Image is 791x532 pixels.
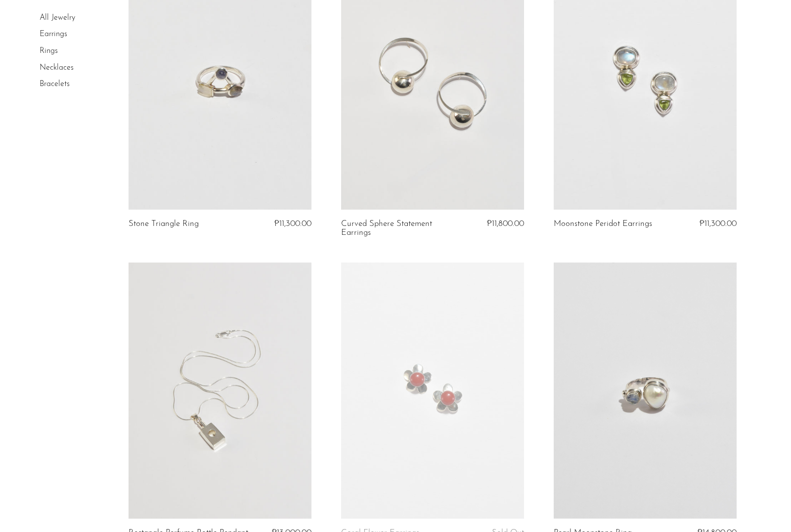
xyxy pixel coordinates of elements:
[40,31,67,39] a: Earrings
[40,47,58,55] a: Rings
[40,64,74,72] a: Necklaces
[487,220,524,228] span: ₱11,800.00
[40,80,70,88] a: Bracelets
[341,220,463,238] a: Curved Sphere Statement Earrings
[554,220,652,228] a: Moonstone Peridot Earrings
[40,14,75,22] a: All Jewelry
[129,220,199,228] a: Stone Triangle Ring
[274,220,311,228] span: ₱11,300.00
[700,220,737,228] span: ₱11,300.00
